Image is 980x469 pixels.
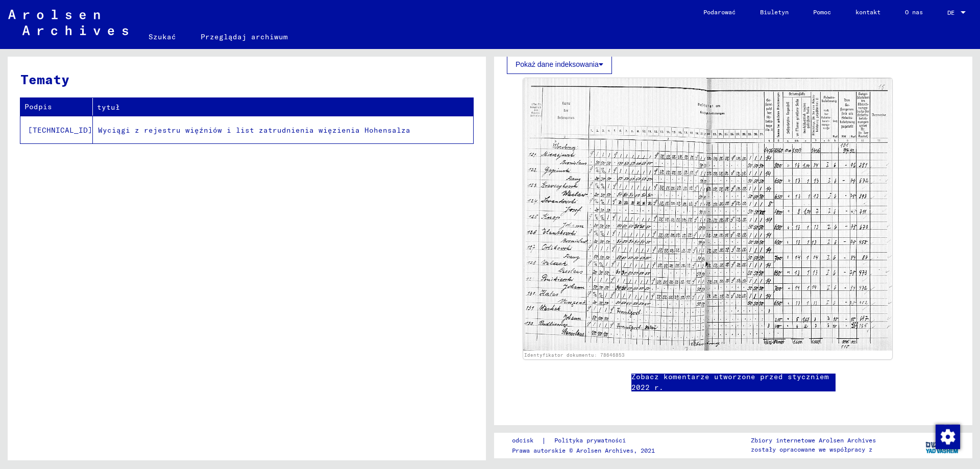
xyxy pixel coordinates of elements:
font: Prawa autorskie © Arolsen Archives, 2021 [512,447,655,454]
a: Identyfikator dokumentu: 78646853 [524,352,625,358]
font: Polityka prywatności [554,436,626,444]
font: odcisk [512,436,533,444]
a: Przeglądaj archiwum [188,24,300,49]
font: | [542,436,546,445]
font: Podarować [703,8,736,16]
button: Pokaż dane indeksowania [507,55,612,74]
a: Szukać [136,24,188,49]
a: Polityka prywatności [546,435,638,446]
img: Zmiana zgody [936,425,960,449]
font: kontakt [855,8,880,16]
font: Pokaż dane indeksowania [516,60,599,68]
font: Szukać [149,32,176,41]
font: tytuł [97,103,120,112]
font: Tematy [20,71,69,88]
font: [TECHNICAL_ID] [28,126,92,135]
font: Biuletyn [760,8,789,16]
font: zostały opracowane we współpracy z [751,446,872,453]
font: Przeglądaj archiwum [201,32,288,41]
font: Pomoc [813,8,831,16]
img: yv_logo.png [923,432,962,458]
font: DE [947,9,954,16]
img: Arolsen_neg.svg [8,10,128,35]
font: Podpis [24,102,52,111]
a: odcisk [512,435,542,446]
font: O nas [905,8,923,16]
font: Zobacz komentarze utworzone przed styczniem 2022 r. [631,372,829,392]
font: Zbiory internetowe Arolsen Archives [751,436,876,444]
img: 001.jpg [523,78,892,351]
font: Wyciągi z rejestru więźniów i list zatrudnienia więzienia Hohensalza [98,126,410,135]
a: Zobacz komentarze utworzone przed styczniem 2022 r. [631,372,836,393]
